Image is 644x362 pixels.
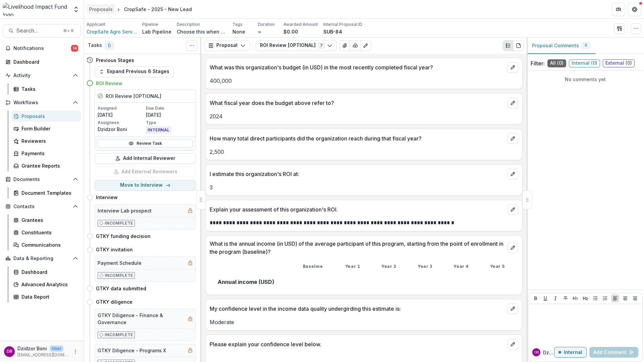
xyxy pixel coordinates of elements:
div: Grantee Reports [21,162,75,169]
th: Year 2 [373,260,410,273]
div: Constituents [21,229,75,236]
p: None [232,28,245,35]
span: 0 [585,43,587,48]
button: Open Documents [3,174,81,185]
button: Proposal Comments [527,38,596,54]
div: Form Builder [21,125,75,132]
button: Edit as form [360,40,371,51]
p: Incomplete [105,220,133,226]
div: Communications [21,241,75,248]
p: SUB-84 [323,28,342,35]
p: Incomplete [105,332,133,338]
p: $0.00 [283,28,298,35]
button: Heading 2 [581,294,589,302]
h4: GTKY data submitted [96,285,146,292]
a: Review Task [98,139,193,147]
p: Due Date [146,105,193,111]
p: Pipeline [142,21,158,27]
a: Grantees [11,215,81,226]
button: Plaintext view [503,40,514,51]
p: What was this organization's budget (in USD) in the most recently completed fiscal year? [210,63,505,71]
button: Italicize [551,294,559,302]
button: Get Help [628,3,641,16]
div: Proposals [21,113,75,120]
span: External ( 0 ) [603,59,635,67]
a: Document Templates [11,187,81,198]
p: No comments yet [531,76,640,83]
p: Applicant [87,21,105,27]
p: What fiscal year does the budget above refer to? [210,99,505,107]
button: View Attached Files [339,40,350,51]
p: Please explain your confidence level below. [210,340,505,348]
a: Data Report [11,291,81,302]
a: Constituents [11,227,81,238]
span: Data & Reporting [13,256,70,261]
div: Data Report [21,293,75,300]
button: edit [507,169,518,179]
a: Grantee Reports [11,160,81,171]
button: Add External Reviewers [95,167,196,177]
button: Proposal [204,40,250,51]
a: Proposals [87,4,115,14]
h4: Previous Stages [96,57,134,64]
p: Filter: [531,59,545,67]
p: Lab Pipeline [142,28,171,35]
h4: Interview [96,194,118,201]
span: All ( 0 ) [547,59,566,67]
span: 0 [105,42,114,50]
h4: ROI Review [96,80,122,87]
button: edit [507,339,518,350]
th: Year 3 [410,260,445,273]
a: Communications [11,239,81,250]
h5: Interview Lab prospect [98,207,152,214]
a: Advanced Analytics [11,279,81,290]
span: Notifications [13,46,71,51]
button: edit [507,204,518,215]
p: Moderate [210,318,518,326]
span: Contacts [13,204,70,209]
p: Assigned [98,105,145,111]
button: Internal [554,347,587,358]
button: edit [507,62,518,73]
p: Duration [258,21,275,27]
button: Notifications14 [3,43,81,54]
span: Documents [13,177,70,182]
p: Internal Proposal ID [323,21,362,27]
a: Tasks [11,83,81,95]
p: 2024 [210,112,518,120]
button: Underline [541,294,549,302]
button: Align Center [621,294,629,302]
h3: Tasks [88,43,102,48]
button: edit [507,98,518,108]
div: Tasks [21,85,75,93]
a: Dashboard [11,266,81,278]
button: More [71,348,79,356]
p: Dzidzor Boni [98,126,145,133]
p: Type [146,120,193,126]
button: edit [507,242,518,253]
span: Activity [13,73,70,78]
button: Open Workflows [3,97,81,108]
a: Form Builder [11,123,81,134]
button: edit [507,303,518,314]
a: Reviewers [11,135,81,146]
p: How many total direct participants did the organization reach during that fiscal year? [210,134,505,142]
span: INTERNAL [146,127,171,133]
button: Open Activity [3,70,81,81]
span: Internal ( 0 ) [569,59,600,67]
span: Workflows [13,100,70,106]
h5: Payment Schedule [98,259,142,266]
a: Dashboard [3,56,81,67]
th: Year 1 [337,260,373,273]
span: CropSafe Agro Service Ltd [87,28,137,35]
p: Explain your assessment of this organization's ROI. [210,205,505,214]
button: Align Left [611,294,619,302]
nav: breadcrumb [87,4,195,14]
p: [EMAIL_ADDRESS][DOMAIN_NAME] [17,352,69,358]
p: 2,500 [210,148,518,156]
p: 3 [210,183,518,191]
button: Partners [612,3,625,16]
p: User [50,346,63,352]
p: [DATE] [146,111,193,118]
p: Internal [564,350,582,355]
